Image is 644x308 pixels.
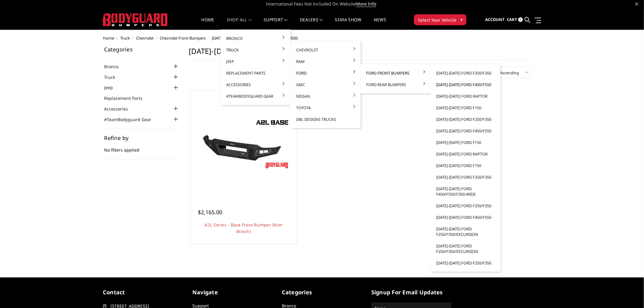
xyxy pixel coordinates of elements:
a: Replacement Parts [104,95,150,101]
h5: contact [103,288,183,296]
h5: Categories [282,288,362,296]
a: #TeamBodyguard Gear [104,116,159,123]
a: [DATE]-[DATE] Ford F250/F350 [433,114,498,125]
a: [DATE]-[DATE] Ford F150 [433,160,498,171]
a: Ford [293,67,358,79]
a: A2L Series - Base Front Bumper (Non Winch) A2L Series - Base Front Bumper (Non Winch) [192,92,296,196]
span: ▾ [460,16,463,23]
div: No filters applied [104,135,180,159]
a: Chevrolet [136,35,154,41]
a: [DATE]-[DATE] Ford F450/F550/F350-wide [433,183,498,200]
a: [DATE]-[DATE] Ford F250/F350 [433,200,498,212]
h5: Categories [104,47,180,52]
a: [DATE]-[DATE] Ford F450/F550 [433,125,498,137]
a: Dealers [300,18,323,30]
a: Accessories [104,106,136,112]
a: GMC [293,79,358,90]
a: [DATE]-[DATE] Ford Raptor [433,148,498,160]
a: More Info [356,1,376,7]
a: News [374,18,386,30]
a: Bronco [104,63,126,70]
a: shop all [227,18,251,30]
a: Jeep [104,84,121,91]
a: Bronco [223,33,288,44]
a: SEMA Show [335,18,362,30]
a: DBL Designs Trucks [293,114,358,125]
a: [DATE]-[DATE] Ford F450/F550 [433,79,498,90]
a: Jeep [223,56,288,67]
a: Chevrolet [293,44,358,56]
a: Accessories [223,79,288,90]
a: [DATE]-[DATE] Ford F250/F350 [433,171,498,183]
a: [DATE]-[DATE] Ford F150 [433,137,498,148]
a: [DATE]-[DATE] Ford F250/F350 [433,67,498,79]
a: Truck [120,35,130,41]
a: [DATE]-[DATE] Ford F250/F350/Excursion [433,240,498,257]
a: Account [485,12,505,28]
a: Nissan [293,90,358,102]
a: Truck [223,44,288,56]
a: [DATE]-[DATE] Ford Raptor [433,90,498,102]
a: Toyota [293,102,358,114]
span: 0 [518,17,523,22]
a: [DATE]-[DATE] Ford F250/F350/Excursion [433,223,498,240]
h5: Navigate [192,288,273,296]
a: Chevrolet Front Bumpers [160,35,206,41]
h5: Refine by [104,135,180,141]
button: Select Your Vehicle [414,14,467,25]
img: BODYGUARD BUMPERS [103,13,168,26]
h5: signup for email updates [371,288,452,296]
a: [DATE]-[DATE] Ford F450/F550 [433,212,498,223]
a: Ford Front Bumpers [363,67,428,79]
a: Home [201,18,215,30]
iframe: Chat Widget [614,279,644,308]
a: Ram [293,56,358,67]
a: A2L Series - Base Front Bumper (Non Winch) [205,222,283,234]
span: [DATE]-[DATE] Chevrolet Silverado 2500HD/3500 [212,35,298,41]
a: Ford Rear Bumpers [363,79,428,90]
a: Replacement Parts [223,67,288,79]
span: $2,165.00 [198,208,222,216]
a: Cart 0 [507,12,523,28]
span: Select Your Vehicle [418,17,456,23]
span: Account [485,17,505,22]
a: [DATE]-[DATE] Ford F250/F350 [433,257,498,269]
a: #TeamBodyguard Gear [223,90,288,102]
a: Support [264,18,288,30]
a: [DATE]-[DATE] Ford F150 [433,102,498,114]
span: Cart [507,17,517,22]
a: Truck [104,74,123,80]
a: Home [103,35,114,41]
h1: [DATE]-[DATE] Chevrolet Silverado 2500HD/3500 [189,47,531,61]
